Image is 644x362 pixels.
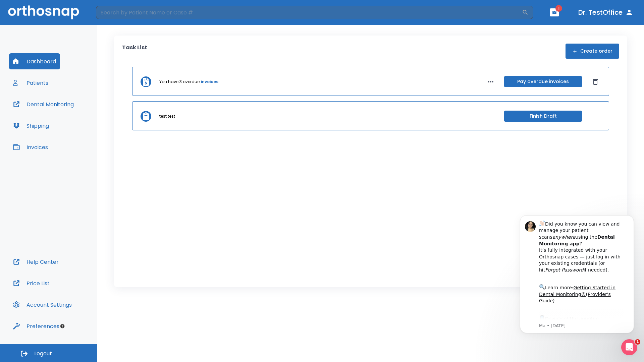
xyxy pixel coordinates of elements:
[9,297,76,313] button: Account Settings
[504,76,582,87] button: Pay overdue invoices
[9,96,78,112] button: Dental Monitoring
[9,53,60,69] button: Dashboard
[635,339,640,345] span: 1
[590,76,601,87] button: Dismiss
[566,44,619,59] button: Create order
[29,109,114,143] div: Download the app: | ​ Let us know if you need help getting started!
[59,323,65,329] div: Tooltip anchor
[96,6,522,19] input: Search by Patient Name or Case #
[9,75,52,91] button: Patients
[9,275,54,291] button: Price List
[34,350,52,357] span: Logout
[9,318,63,334] button: Preferences
[29,118,114,124] p: Message from Ma, sent 4w ago
[555,5,562,12] span: 1
[9,118,53,134] button: Shipping
[159,79,200,85] p: You have 3 overdue
[122,44,147,59] p: Task List
[9,139,52,155] button: Invoices
[201,79,218,85] a: invoices
[159,113,175,119] p: test test
[9,254,63,270] button: Help Center
[621,339,637,355] iframe: Intercom live chat
[576,6,636,18] button: Dr. TestOffice
[114,14,119,20] button: Dismiss notification
[504,111,582,122] button: Finish Draft
[510,205,644,344] iframe: Intercom notifications message
[8,5,79,19] img: Orthosnap
[29,111,89,123] a: App Store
